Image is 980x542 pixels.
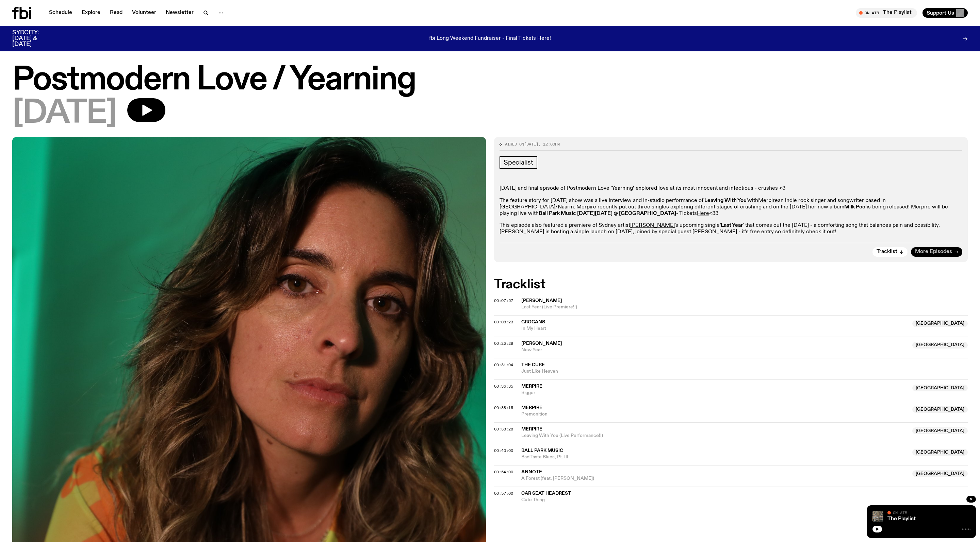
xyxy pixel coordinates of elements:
[856,8,917,18] button: On AirThe Playlist
[524,141,538,147] span: [DATE]
[494,405,513,410] span: 00:38:15
[912,449,968,456] span: [GEOGRAPHIC_DATA]
[911,247,962,257] a: More Episodes
[521,427,542,431] span: Merpire
[521,433,908,439] span: Leaving With You (Live Performance!!)
[494,470,513,474] button: 00:54:00
[429,36,551,42] p: fbi Long Weekend Fundraiser - Final Tickets Here!
[893,510,907,515] span: On Air
[844,204,867,210] strong: Milk Pool
[12,65,968,96] h1: Postmodern Love / Yearning
[703,198,748,203] strong: 'Leaving With You'
[500,198,962,217] p: The feature story for [DATE] show was a live interview and in-studio performance of with an indie...
[494,298,513,303] span: 00:07:57
[872,511,883,522] img: A corner shot of the fbi music library
[521,320,545,324] span: Grogans
[494,449,513,453] button: 00:40:00
[720,223,743,228] strong: 'Last Year
[521,341,562,346] span: [PERSON_NAME]
[494,426,513,432] span: 00:38:28
[12,98,116,129] span: [DATE]
[494,491,513,496] span: 00:57:00
[494,362,513,368] span: 00:31:04
[521,390,908,396] span: Bigger
[887,516,916,522] a: The Playlist
[521,405,542,410] span: Merpire
[872,247,908,257] button: Tracklist
[521,304,968,310] span: Last Year (Live Premiere!!)
[922,8,968,18] button: Support Us
[521,491,571,496] span: Car Seat Headrest
[912,320,968,327] span: [GEOGRAPHIC_DATA]
[697,211,709,216] a: Here
[494,299,513,303] button: 00:07:57
[521,325,908,332] span: In My Heart
[500,156,537,169] a: Specialist
[78,8,104,18] a: Explore
[912,406,968,413] span: [GEOGRAPHIC_DATA]
[494,342,513,345] button: 00:26:29
[538,141,560,147] span: , 12:00pm
[494,406,513,410] button: 00:38:15
[494,492,513,495] button: 00:57:00
[521,454,908,460] span: Bad Taste Blues, Pt. III
[494,384,513,389] span: 00:36:35
[494,341,513,346] span: 00:26:29
[521,298,562,303] span: [PERSON_NAME]
[500,222,962,235] p: This episode also featured a premiere of Sydney artist 's upcoming single ' that comes out the [D...
[912,342,968,349] span: [GEOGRAPHIC_DATA]
[504,159,533,166] span: Specialist
[521,497,968,503] span: Cute Thing
[500,185,962,192] p: [DATE] and final episode of Postmodern Love 'Yearning’ explored love at its most innocent and inf...
[12,30,56,47] h3: SYDCITY: [DATE] & [DATE]
[912,427,968,434] span: [GEOGRAPHIC_DATA]
[521,384,542,389] span: Merpire
[521,475,908,482] span: A Forest (feat. [PERSON_NAME])
[877,249,897,254] span: Tracklist
[630,223,675,228] a: [PERSON_NAME]
[162,8,198,18] a: Newsletter
[45,8,76,18] a: Schedule
[521,362,545,367] span: The Cure
[494,469,513,475] span: 00:54:00
[494,320,513,324] button: 00:08:23
[106,8,127,18] a: Read
[539,211,676,216] strong: Ball Park Music [DATE][DATE] @ [GEOGRAPHIC_DATA]
[128,8,160,18] a: Volunteer
[915,249,952,254] span: More Episodes
[521,470,542,474] span: Annote
[494,319,513,325] span: 00:08:23
[521,347,908,353] span: New Year
[494,278,968,291] h2: Tracklist
[521,448,563,453] span: Ball Park Music
[758,198,778,203] a: Merpire
[505,141,524,147] span: Aired on
[912,470,968,477] span: [GEOGRAPHIC_DATA]
[494,363,513,367] button: 00:31:04
[494,427,513,431] button: 00:38:28
[494,385,513,388] button: 00:36:35
[494,448,513,453] span: 00:40:00
[521,368,968,375] span: Just Like Heaven
[521,411,908,418] span: Premonition
[912,385,968,391] span: [GEOGRAPHIC_DATA]
[927,10,954,16] span: Support Us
